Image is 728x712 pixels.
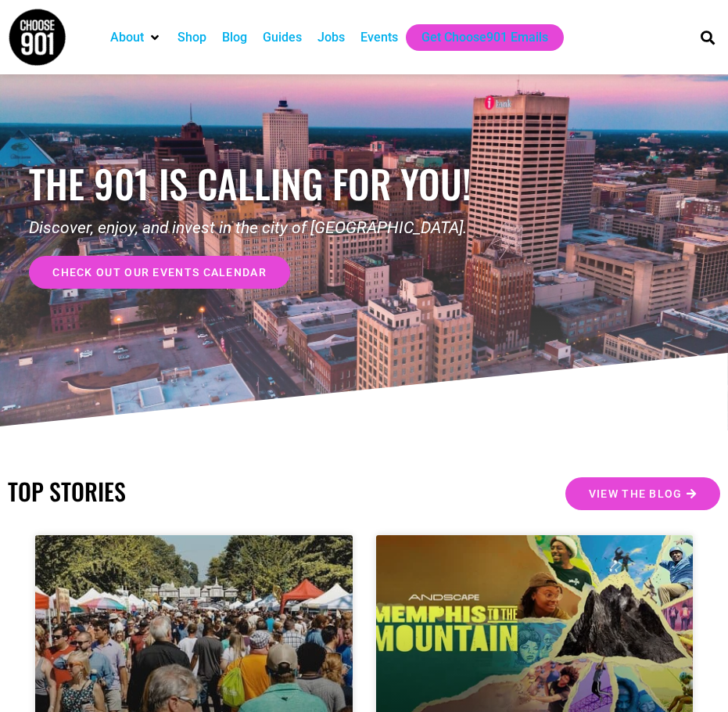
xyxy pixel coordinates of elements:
h1: the 901 is calling for you! [29,160,583,207]
a: Shop [178,28,206,47]
a: Get Choose901 Emails [421,28,548,47]
span: View the Blog [589,488,683,499]
a: check out our events calendar [29,256,290,289]
a: Guides [263,28,302,47]
a: Blog [222,28,247,47]
p: Discover, enjoy, and invest in the city of [GEOGRAPHIC_DATA]. [29,216,583,241]
span: check out our events calendar [52,267,267,278]
h2: TOP STORIES [8,477,357,505]
div: Search [694,24,720,50]
a: Jobs [317,28,345,47]
a: About [110,28,144,47]
div: About [102,24,170,51]
a: View the Blog [565,477,720,510]
a: Events [360,28,398,47]
nav: Main nav [102,24,679,51]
